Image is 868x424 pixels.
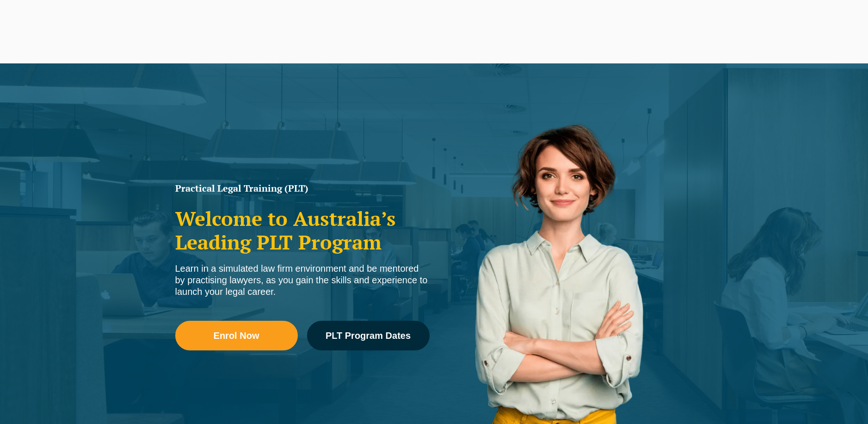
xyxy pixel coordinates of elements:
[175,207,430,254] h2: Welcome to Australia’s Leading PLT Program
[326,331,411,340] span: PLT Program Dates
[214,331,259,340] span: Enrol Now
[175,184,430,193] h1: Practical Legal Training (PLT)
[175,321,298,350] a: Enrol Now
[175,263,430,298] div: Learn in a simulated law firm environment and be mentored by practising lawyers, as you gain the ...
[307,321,430,350] a: PLT Program Dates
